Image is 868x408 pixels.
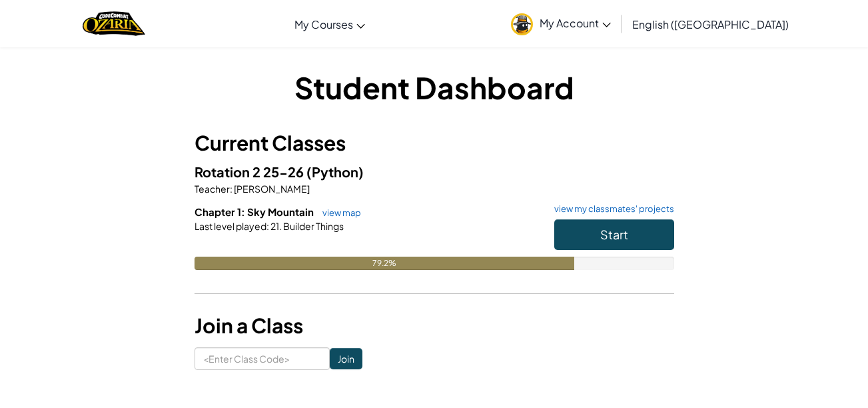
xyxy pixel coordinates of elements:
[540,16,611,30] span: My Account
[195,257,574,270] div: 79.2%
[195,347,330,370] input: <Enter Class Code>
[195,220,266,232] span: Last level played
[83,10,145,37] img: Home
[554,219,674,250] button: Start
[294,17,353,31] span: My Courses
[83,10,145,37] a: Ozaria by CodeCombat logo
[600,227,628,242] span: Start
[626,6,795,42] a: English ([GEOGRAPHIC_DATA])
[511,13,533,35] img: avatar
[195,311,674,341] h3: Join a Class
[548,205,674,213] a: view my classmates' projects
[230,183,232,195] span: :
[195,67,674,108] h1: Student Dashboard
[195,183,230,195] span: Teacher
[282,220,344,232] span: Builder Things
[195,128,674,158] h3: Current Classes
[632,17,789,31] span: English ([GEOGRAPHIC_DATA])
[232,183,310,195] span: [PERSON_NAME]
[288,6,372,42] a: My Courses
[330,348,362,369] input: Join
[195,205,316,218] span: Chapter 1: Sky Mountain
[504,3,618,45] a: My Account
[266,220,269,232] span: :
[269,220,282,232] span: 21.
[195,163,306,180] span: Rotation 2 25-26
[306,163,364,180] span: (Python)
[316,207,361,218] a: view map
